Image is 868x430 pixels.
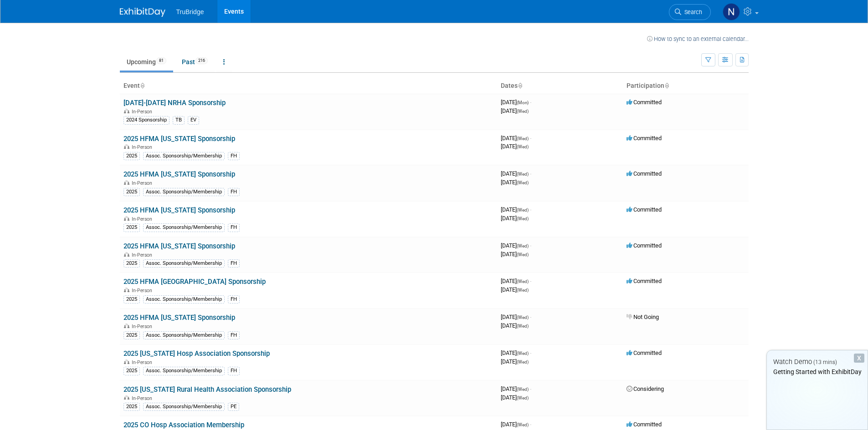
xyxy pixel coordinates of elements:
span: (Wed) [517,252,529,257]
span: [DATE] [501,206,531,213]
span: (Wed) [517,324,529,329]
img: In-Person Event [124,109,129,113]
div: Assoc. Sponsorship/Membership [143,403,225,411]
img: In-Person Event [124,216,129,221]
div: Assoc. Sponsorship/Membership [143,295,225,304]
span: In-Person [132,109,155,115]
img: NyEela Harney [723,3,740,20]
span: [DATE] [501,385,531,392]
th: Dates [497,78,623,94]
span: (Wed) [517,172,529,177]
span: (13 mins) [813,359,837,365]
img: In-Person Event [124,144,129,149]
span: [DATE] [501,421,531,428]
div: FH [228,331,240,339]
a: Search [669,4,711,20]
a: 2025 HFMA [US_STATE] Sponsorship [123,314,235,322]
span: In-Person [132,288,155,293]
span: Committed [627,278,662,284]
div: FH [228,259,240,268]
span: In-Person [132,252,155,258]
img: In-Person Event [124,359,129,364]
span: - [530,135,531,142]
span: Search [681,9,702,15]
span: [DATE] [501,349,531,356]
span: [DATE] [501,322,529,329]
div: FH [228,152,240,160]
span: In-Person [132,395,155,401]
div: 2025 [123,259,140,268]
span: (Wed) [517,144,529,149]
span: - [530,278,531,284]
span: [DATE] [501,179,529,186]
span: (Wed) [517,422,529,427]
span: (Wed) [517,288,529,293]
a: Sort by Event Name [140,82,144,89]
span: [DATE] [501,99,531,106]
span: (Wed) [517,216,529,221]
div: 2025 [123,188,140,196]
div: Assoc. Sponsorship/Membership [143,367,225,375]
a: 2025 HFMA [US_STATE] Sponsorship [123,170,235,178]
div: PE [228,403,239,411]
a: [DATE]-[DATE] NRHA Sponsorship [123,99,226,107]
span: Considering [627,385,664,392]
div: Watch Demo [767,357,868,367]
div: 2025 [123,403,140,411]
div: Getting Started with ExhibitDay [767,367,868,376]
a: Sort by Participation Type [664,82,669,89]
a: Past216 [175,53,215,71]
span: Committed [627,242,662,249]
img: In-Person Event [124,252,129,257]
span: (Wed) [517,136,529,141]
span: Not Going [627,314,659,320]
span: - [530,206,531,213]
span: In-Person [132,359,155,365]
a: 2025 HFMA [US_STATE] Sponsorship [123,206,235,214]
a: 2025 HFMA [US_STATE] Sponsorship [123,242,235,250]
span: - [530,385,531,392]
div: Assoc. Sponsorship/Membership [143,259,225,268]
span: (Wed) [517,395,529,400]
span: In-Person [132,216,155,222]
div: 2025 [123,223,140,232]
div: 2025 [123,152,140,160]
div: Assoc. Sponsorship/Membership [143,152,225,160]
span: In-Person [132,324,155,329]
span: [DATE] [501,170,531,177]
span: [DATE] [501,215,529,222]
span: [DATE] [501,286,529,293]
a: 2025 [US_STATE] Rural Health Association Sponsorship [123,385,291,394]
div: Dismiss [854,354,864,363]
img: ExhibitDay [120,8,165,17]
div: 2024 Sponsorship [123,116,169,124]
th: Event [120,78,497,94]
img: In-Person Event [124,395,129,400]
span: 81 [156,57,166,64]
span: 216 [195,57,208,64]
a: 2025 HFMA [GEOGRAPHIC_DATA] Sponsorship [123,278,266,286]
span: (Wed) [517,315,529,320]
div: Assoc. Sponsorship/Membership [143,331,225,339]
th: Participation [623,78,749,94]
img: In-Person Event [124,324,129,328]
span: Committed [627,170,662,177]
span: [DATE] [501,143,529,150]
div: EV [188,116,199,124]
div: 2025 [123,295,140,304]
div: Assoc. Sponsorship/Membership [143,223,225,232]
span: - [530,99,531,106]
div: FH [228,367,240,375]
span: - [530,349,531,356]
span: [DATE] [501,278,531,284]
span: (Wed) [517,109,529,114]
a: 2025 HFMA [US_STATE] Sponsorship [123,135,235,143]
span: - [530,421,531,428]
span: TruBridge [176,8,204,15]
div: FH [228,223,240,232]
span: Committed [627,206,662,213]
span: (Wed) [517,207,529,212]
span: (Wed) [517,243,529,248]
img: In-Person Event [124,288,129,292]
span: (Wed) [517,180,529,185]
